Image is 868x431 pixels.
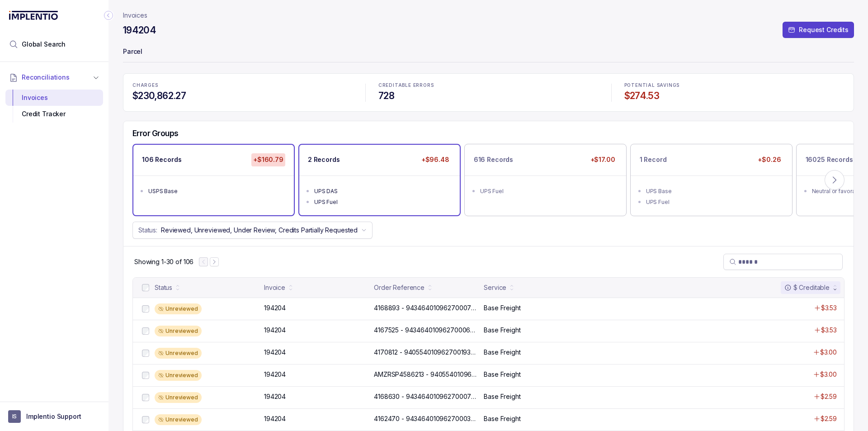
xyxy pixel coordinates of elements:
p: $3.53 [821,326,837,335]
div: UPS DAS [314,187,450,196]
div: Unreviewed [155,326,202,336]
p: Implentio Support [26,412,81,421]
p: 1 Record [640,155,667,164]
span: Reconciliations [22,73,70,82]
input: checkbox-checkbox [142,327,149,335]
input: checkbox-checkbox [142,284,149,291]
p: CHARGES [132,83,353,88]
p: 2 Records [308,155,340,164]
h4: 194204 [123,24,156,37]
p: 616 Records [474,155,513,164]
button: Next Page [210,257,219,266]
h4: $274.53 [624,90,844,102]
h5: Error Groups [132,128,179,138]
div: Unreviewed [155,414,202,425]
div: UPS Fuel [314,198,450,207]
p: CREDITABLE ERRORS [378,83,599,88]
p: Request Credits [799,25,849,34]
a: Invoices [123,11,147,20]
p: 194204 [264,414,286,423]
p: $3.00 [820,370,837,379]
p: Showing 1-30 of 106 [134,257,193,266]
p: Base Freight [484,303,520,313]
p: Base Freight [484,348,520,357]
div: Credit Tracker [13,106,96,122]
h4: 728 [378,90,599,102]
p: 4162470 - 9434640109627000389665 [374,414,478,423]
input: checkbox-checkbox [142,305,149,313]
button: Status:Reviewed, Unreviewed, Under Review, Credits Partially Requested [132,222,373,239]
p: Base Freight [484,370,520,379]
p: AMZRSP4586213 - 9405540109627001890499 [374,370,478,379]
div: Service [484,283,506,292]
span: Global Search [22,40,66,49]
nav: breadcrumb [123,11,147,20]
p: 194204 [264,392,286,401]
div: Unreviewed [155,348,202,359]
div: Unreviewed [155,392,202,403]
p: +$96.48 [420,153,451,166]
div: UPS Fuel [646,198,782,207]
p: 4170812 - 9405540109627001938467 [374,348,478,357]
div: UPS Base [646,187,782,196]
input: checkbox-checkbox [142,372,149,379]
p: Base Freight [484,326,520,335]
div: Unreviewed [155,370,202,381]
p: +$17.00 [589,153,617,166]
p: +$0.26 [756,153,783,166]
div: Invoices [13,90,96,106]
div: Order Reference [374,283,425,292]
button: User initialsImplentio Support [8,410,100,423]
p: 106 Records [142,155,181,164]
div: Unreviewed [155,303,202,314]
div: Reconciliations [5,88,103,124]
div: UPS Fuel [480,187,616,196]
button: Reconciliations [5,67,103,87]
p: 16025 Records [806,155,853,164]
p: 194204 [264,348,286,357]
input: checkbox-checkbox [142,350,149,357]
input: checkbox-checkbox [142,416,149,423]
p: Reviewed, Unreviewed, Under Review, Credits Partially Requested [161,226,358,235]
p: Status: [138,226,157,235]
p: 194204 [264,370,286,379]
p: Base Freight [484,392,520,401]
div: Remaining page entries [134,257,193,266]
p: $2.59 [821,392,837,401]
h4: $230,862.27 [132,90,353,102]
p: $3.53 [821,303,837,313]
p: $3.00 [820,348,837,357]
p: Parcel [123,43,854,62]
p: 4168893 - 9434640109627000767456 [374,303,478,313]
div: Collapse Icon [103,10,114,21]
p: 4168630 - 9434640109627000733826 [374,392,478,401]
p: 4167525 - 9434640109627000691263 [374,326,478,335]
div: $ Creditable [784,283,830,292]
p: POTENTIAL SAVINGS [624,83,844,88]
p: 194204 [264,303,286,313]
p: $2.59 [821,414,837,423]
div: Invoice [264,283,285,292]
p: +$160.79 [251,153,285,166]
input: checkbox-checkbox [142,394,149,401]
div: USPS Base [148,187,284,196]
p: 194204 [264,326,286,335]
div: Status [155,283,172,292]
p: Base Freight [484,414,520,423]
span: User initials [8,410,21,423]
button: Request Credits [783,22,854,38]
